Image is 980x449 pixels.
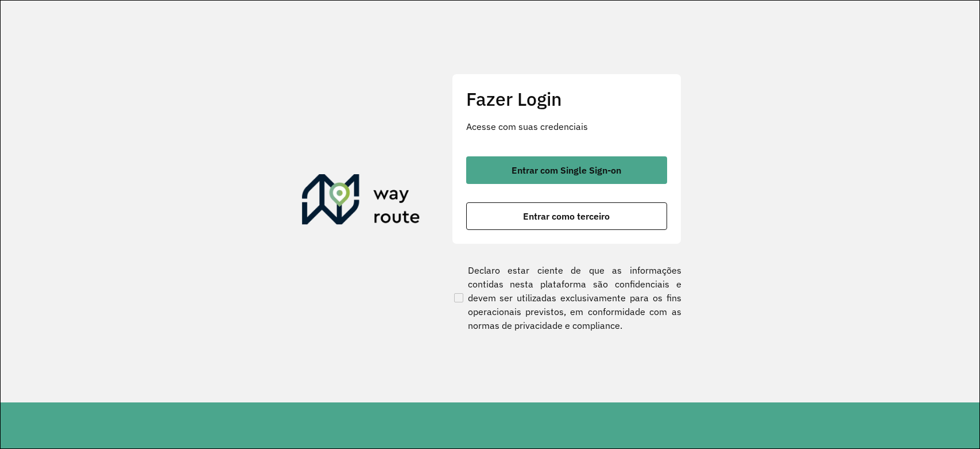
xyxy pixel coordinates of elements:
[466,120,667,133] p: Acesse com suas credenciais
[302,174,420,229] img: Roteirizador AmbevTech
[466,88,667,110] h2: Fazer Login
[466,202,667,230] button: button
[523,212,610,221] span: Entrar como terceiro
[466,156,667,184] button: button
[452,263,681,332] label: Declaro estar ciente de que as informações contidas nesta plataforma são confidenciais e devem se...
[512,166,621,175] span: Entrar com Single Sign-on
